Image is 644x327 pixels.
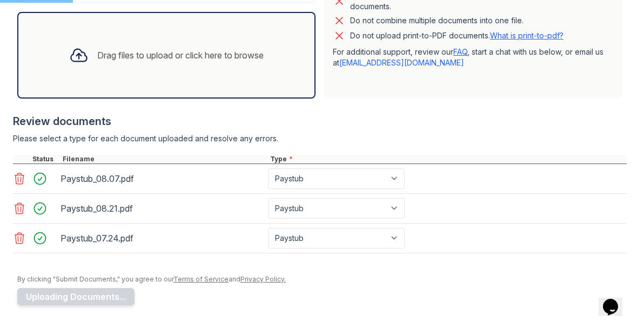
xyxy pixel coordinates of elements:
div: Paystub_08.21.pdf [61,200,264,217]
p: Do not upload print-to-PDF documents. [350,30,563,41]
iframe: chat widget [599,284,633,316]
a: What is print-to-pdf? [490,31,563,40]
div: Filename [61,155,268,163]
p: For additional support, review our , start a chat with us below, or email us at [333,47,614,68]
div: By clicking "Submit Documents," you agree to our and [17,275,627,284]
div: Do not combine multiple documents into one file. [350,14,524,27]
div: Paystub_07.24.pdf [61,230,264,247]
div: Review documents [13,114,627,129]
a: FAQ [453,47,467,56]
a: Privacy Policy. [240,275,286,283]
a: Terms of Service [173,275,229,283]
div: Type [268,155,627,163]
div: Status [30,155,61,163]
button: Uploading Documents... [17,288,135,305]
div: Drag files to upload or click here to browse [97,49,264,62]
div: Please select a type for each document uploaded and resolve any errors. [13,133,627,144]
a: [EMAIL_ADDRESS][DOMAIN_NAME] [339,58,464,67]
div: Paystub_08.07.pdf [61,170,264,187]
